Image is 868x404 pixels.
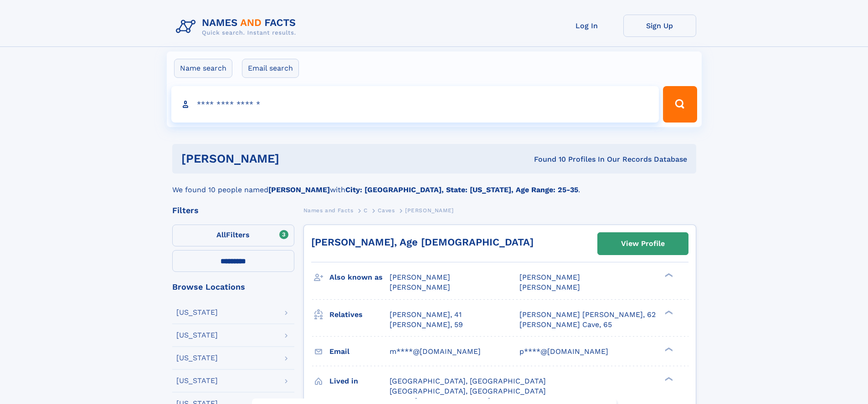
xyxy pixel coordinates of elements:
[550,15,623,37] a: Log In
[311,236,534,248] a: [PERSON_NAME], Age [DEMOGRAPHIC_DATA]
[623,15,696,37] a: Sign Up
[172,15,303,39] img: Logo Names and Facts
[390,320,463,330] a: [PERSON_NAME], 59
[176,309,218,316] div: [US_STATE]
[345,185,578,194] b: City: [GEOGRAPHIC_DATA], State: [US_STATE], Age Range: 25-35
[405,207,454,214] span: [PERSON_NAME]
[242,59,299,78] label: Email search
[406,154,687,164] div: Found 10 Profiles In Our Records Database
[329,270,390,285] h3: Also known as
[364,205,368,216] a: C
[364,207,368,214] span: C
[519,320,612,330] a: [PERSON_NAME] Cave, 65
[174,59,232,78] label: Name search
[216,230,226,239] span: All
[519,283,580,291] span: [PERSON_NAME]
[519,273,580,281] span: [PERSON_NAME]
[172,206,294,215] div: Filters
[268,185,330,194] b: [PERSON_NAME]
[390,377,546,385] span: [GEOGRAPHIC_DATA], [GEOGRAPHIC_DATA]
[663,346,673,352] div: ❯
[378,205,395,216] a: Caves
[181,153,407,164] h1: [PERSON_NAME]
[390,273,450,281] span: [PERSON_NAME]
[329,307,390,322] h3: Relatives
[176,354,218,362] div: [US_STATE]
[172,283,294,291] div: Browse Locations
[172,174,696,195] div: We found 10 people named with .
[172,225,294,246] label: Filters
[663,376,673,382] div: ❯
[390,283,450,291] span: [PERSON_NAME]
[519,310,656,320] a: [PERSON_NAME] [PERSON_NAME], 62
[663,309,673,315] div: ❯
[390,387,546,395] span: [GEOGRAPHIC_DATA], [GEOGRAPHIC_DATA]
[171,86,659,123] input: search input
[621,233,665,254] div: View Profile
[329,344,390,359] h3: Email
[663,86,697,123] button: Search Button
[329,373,390,389] h3: Lived in
[598,233,688,255] a: View Profile
[390,310,462,320] a: [PERSON_NAME], 41
[378,207,395,214] span: Caves
[176,332,218,339] div: [US_STATE]
[663,272,673,278] div: ❯
[303,205,354,216] a: Names and Facts
[176,377,218,384] div: [US_STATE]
